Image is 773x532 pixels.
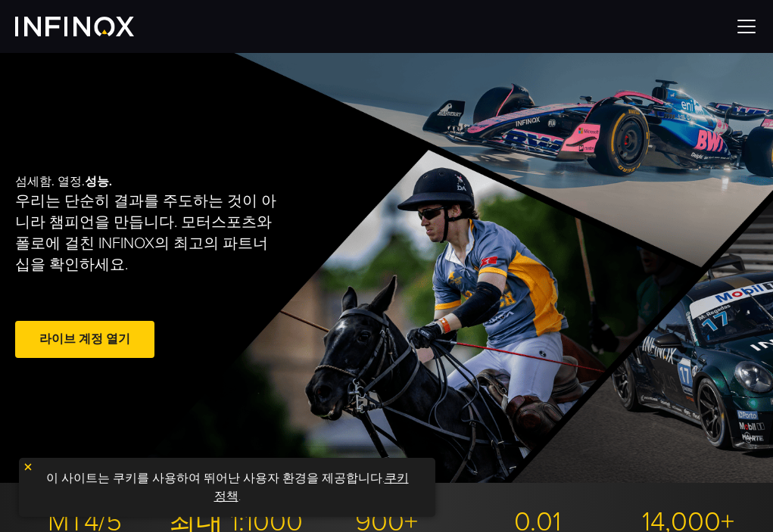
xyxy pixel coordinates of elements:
[15,116,349,420] div: 섬세함. 열정.
[85,174,112,189] strong: 성능.
[23,462,33,472] img: yellow close icon
[26,465,428,509] p: 이 사이트는 쿠키를 사용하여 뛰어난 사용자 환경을 제공합니다. .
[15,191,282,275] p: 우리는 단순히 결과를 주도하는 것이 아니라 챔피언을 만듭니다. 모터스포츠와 폴로에 걸친 INFINOX의 최고의 파트너십을 확인하세요.
[15,321,154,358] a: 라이브 계정 열기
